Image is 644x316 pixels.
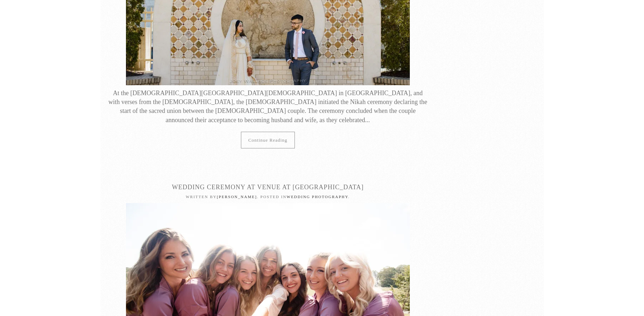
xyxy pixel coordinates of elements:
[108,89,429,125] div: At the [DEMOGRAPHIC_DATA][GEOGRAPHIC_DATA][DEMOGRAPHIC_DATA] in [GEOGRAPHIC_DATA], and with verse...
[217,195,257,199] a: [PERSON_NAME]
[287,195,348,199] a: Wedding Photography
[241,132,295,148] a: Continue reading
[172,184,364,191] a: Wedding Ceremony at Venue at [GEOGRAPHIC_DATA]
[108,194,429,200] p: Written by . Posted in .
[126,294,410,301] a: Wedding Ceremony at Venue at CeNita Vineyards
